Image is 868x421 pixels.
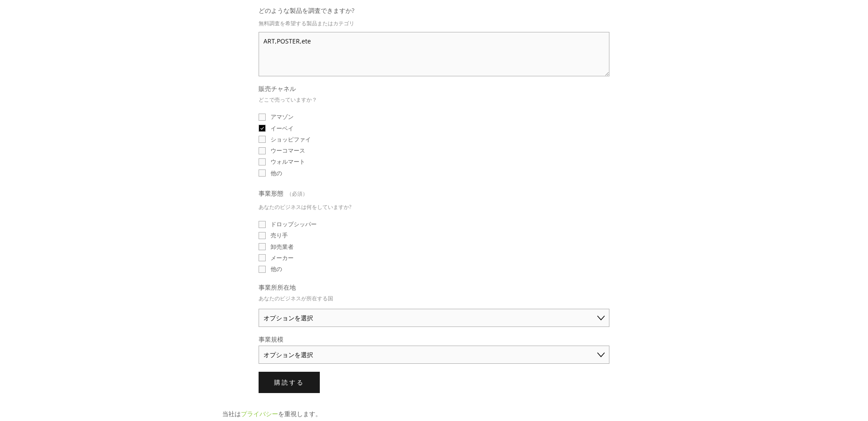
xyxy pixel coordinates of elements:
input: ドロップシッパー [259,221,266,228]
button: 購読する購読する [259,372,320,393]
font: あなたのビジネスが所在する国 [259,295,333,302]
font: 販売チャネル [259,84,296,93]
input: 他の [259,266,266,273]
font: 事業所所在地 [259,283,296,291]
input: イーベイ [259,125,266,132]
font: イーベイ [271,124,294,132]
input: 卸売業者 [259,243,266,250]
font: あなたのビジネスは何をしていますか? [259,203,351,211]
font: 無料調査を希望する製品またはカテゴリ [259,20,354,27]
select: 事業規模 [259,346,609,364]
textarea: ART,POSTER,ete [259,32,609,76]
font: どこで売っていますか？ [259,96,317,103]
input: アマゾン [259,114,266,121]
font: を重視します。 [278,409,322,418]
input: ウォルマート [259,158,266,165]
font: 他の [271,265,282,273]
font: 他の [271,169,282,177]
font: 当社は [222,409,241,418]
font: アマゾン [271,113,294,121]
font: メーカー [271,254,294,262]
input: 売り手 [259,232,266,239]
font: ウーコマース [271,146,305,154]
a: プライバシー [241,409,278,418]
font: 購読する [274,378,304,386]
input: メーカー [259,254,266,261]
input: 他の [259,169,266,177]
font: ショッピファイ [271,135,311,143]
font: ドロップシッパー [271,220,317,228]
input: ショッピファイ [259,136,266,143]
font: 事業規模 [259,335,283,343]
font: どのような製品を調査できますか? [259,6,354,15]
font: 売り手 [271,231,288,239]
font: （必須） [287,190,308,197]
font: 事業形態 [259,189,283,197]
font: ウォルマート [271,157,305,165]
font: 卸売業者 [271,243,294,251]
input: ウーコマース [259,147,266,154]
select: 事業所所在地 [259,309,609,327]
